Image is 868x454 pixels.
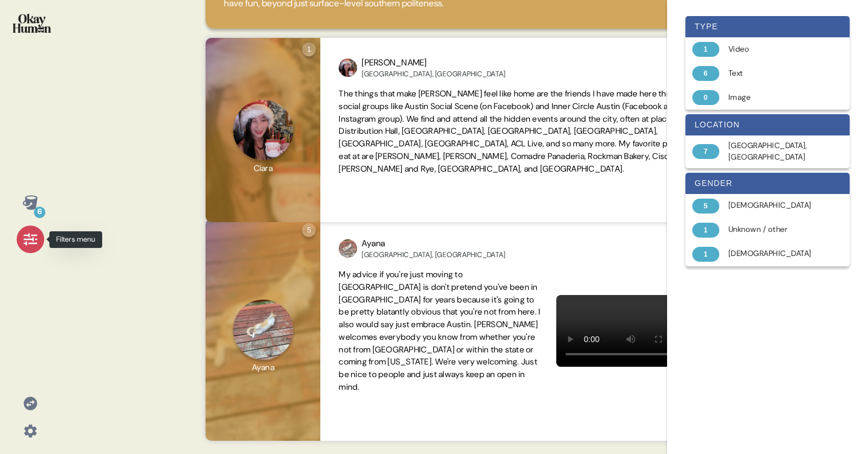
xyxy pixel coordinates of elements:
div: Ayana [362,237,505,250]
div: Text [728,68,820,79]
div: 1 [692,42,719,57]
img: profilepic_31441720265471608.jpg [339,239,357,258]
div: type [685,16,850,37]
div: 7 [692,144,719,159]
div: 6 [34,207,45,218]
div: 5 [302,223,316,237]
div: location [685,114,850,135]
div: 0 [692,90,719,105]
div: 1 [302,42,316,56]
div: 5 [692,199,719,214]
div: [DEMOGRAPHIC_DATA] [728,248,820,259]
div: 6 [692,66,719,81]
div: Filters menu [49,231,102,248]
div: [GEOGRAPHIC_DATA], [GEOGRAPHIC_DATA] [362,250,505,259]
div: 1 [692,247,719,262]
div: [DEMOGRAPHIC_DATA] [728,200,820,211]
div: gender [685,173,850,194]
span: The things that make [PERSON_NAME] feel like home are the friends I have made here through social... [339,88,697,174]
div: [GEOGRAPHIC_DATA], [GEOGRAPHIC_DATA] [362,69,505,79]
span: My advice if you're just moving to [GEOGRAPHIC_DATA] is don't pretend you've been in [GEOGRAPHIC_... [339,269,540,392]
div: Video [728,44,820,55]
div: Unknown / other [728,224,820,235]
img: profilepic_24582008994812953.jpg [339,59,357,77]
img: okayhuman.3b1b6348.png [13,14,51,33]
div: [GEOGRAPHIC_DATA], [GEOGRAPHIC_DATA] [728,140,820,164]
div: [PERSON_NAME] [362,56,505,69]
div: 1 [692,223,719,238]
div: Image [728,92,820,103]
